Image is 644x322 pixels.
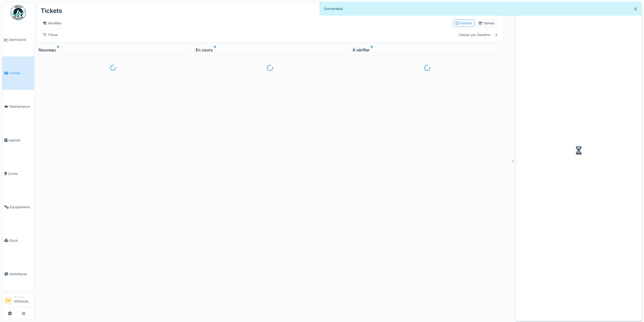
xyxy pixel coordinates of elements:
div: À vérifier [352,47,502,53]
div: Manager [14,295,32,299]
li: PM [4,297,12,305]
span: Statistiques [9,272,32,276]
a: Agenda [2,123,34,157]
a: Stock [2,224,34,257]
div: Connecté(e). [320,2,642,15]
span: Stock [9,238,32,243]
a: Zones [2,157,34,190]
sup: 0 [57,47,59,53]
div: Tableau [479,21,495,26]
div: En cours [196,47,345,53]
div: Classer par Deadline [456,31,492,39]
span: Équipements [10,205,32,210]
a: Tickets [2,56,34,90]
span: Tickets [9,71,32,75]
a: Équipements [2,190,34,224]
div: Filtres [41,31,60,39]
div: Tickets [41,4,62,17]
a: Maintenance [2,90,34,123]
button: Close [630,2,641,16]
sup: 0 [371,47,373,53]
li: [PERSON_NAME] [14,295,32,306]
span: Agenda [8,138,32,143]
div: Kanban [455,21,472,26]
div: Nouveau [38,47,188,53]
span: Zones [8,171,32,176]
span: Dashboard [9,37,32,42]
a: PM Manager[PERSON_NAME] [4,295,32,307]
a: Statistiques [2,257,34,291]
div: Modèles [41,20,64,27]
img: Badge_color-CXgf-gQk.svg [11,5,26,20]
span: Maintenance [10,104,32,109]
sup: 0 [214,47,216,53]
a: Dashboard [2,23,34,56]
